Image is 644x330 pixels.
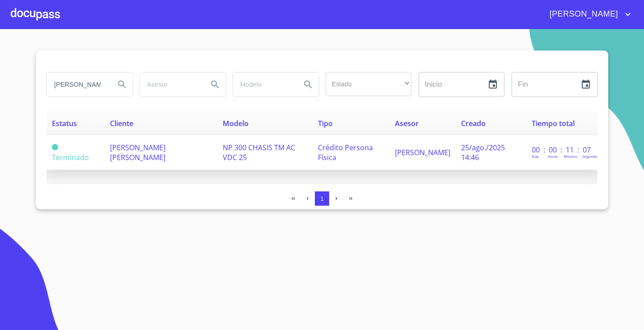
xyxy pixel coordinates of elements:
button: account of current user [543,7,633,21]
input: search [233,72,294,97]
button: Search [204,74,226,95]
p: 00 : 00 : 11 : 07 [532,145,592,155]
button: Search [297,74,319,95]
p: Horas [548,154,558,159]
input: search [47,72,108,97]
span: Estatus [52,118,77,128]
button: Search [111,74,133,95]
p: Dias [532,154,539,159]
span: Creado [461,118,486,128]
span: Terminado [52,152,89,162]
p: Segundos [582,154,599,159]
span: 1 [320,195,323,202]
span: NP 300 CHASIS TM AC VDC 25 [223,143,295,162]
span: Tiempo total [532,118,575,128]
span: Crédito Persona Física [318,143,373,162]
span: Modelo [223,118,249,128]
span: [PERSON_NAME] [395,148,450,157]
span: Cliente [110,118,133,128]
span: [PERSON_NAME] [PERSON_NAME] [110,143,165,162]
p: Minutos [563,154,577,159]
span: Terminado [52,144,58,150]
span: Tipo [318,118,333,128]
span: Asesor [395,118,419,128]
span: 25/ago./2025 14:46 [461,143,505,162]
span: [PERSON_NAME] [543,7,623,21]
input: search [140,72,201,97]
